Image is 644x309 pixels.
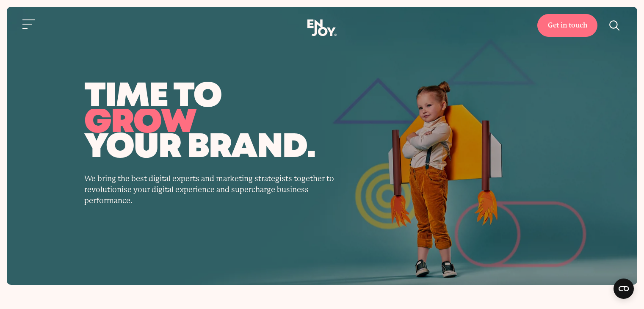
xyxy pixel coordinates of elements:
[84,109,196,137] span: grow
[537,14,597,37] a: Get in touch
[606,17,624,34] button: Site search
[614,279,634,299] button: Open CMP widget
[84,136,560,160] span: your brand.
[84,173,338,206] p: We bring the best digital experts and marketing strategists together to revolutionise your digita...
[84,86,560,109] span: time to
[20,15,38,33] button: Site navigation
